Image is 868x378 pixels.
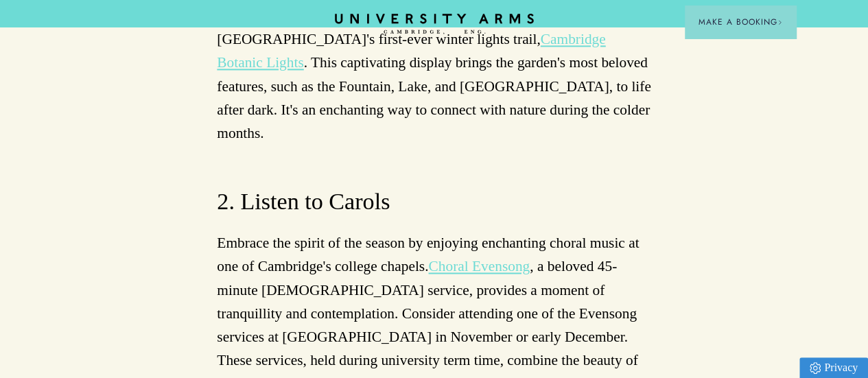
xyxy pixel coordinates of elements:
[685,5,796,38] button: Make a BookingArrow icon
[777,20,782,25] img: Arrow icon
[699,16,782,28] span: Make a Booking
[810,362,821,374] img: Privacy
[217,186,651,217] h3: 2. Listen to Carols
[428,258,530,274] a: Choral Evensong
[335,14,534,35] a: Home
[799,357,868,378] a: Privacy
[217,4,651,145] p: For a memorable Christmas experience, don't miss the [GEOGRAPHIC_DATA]'s first-ever winter lights...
